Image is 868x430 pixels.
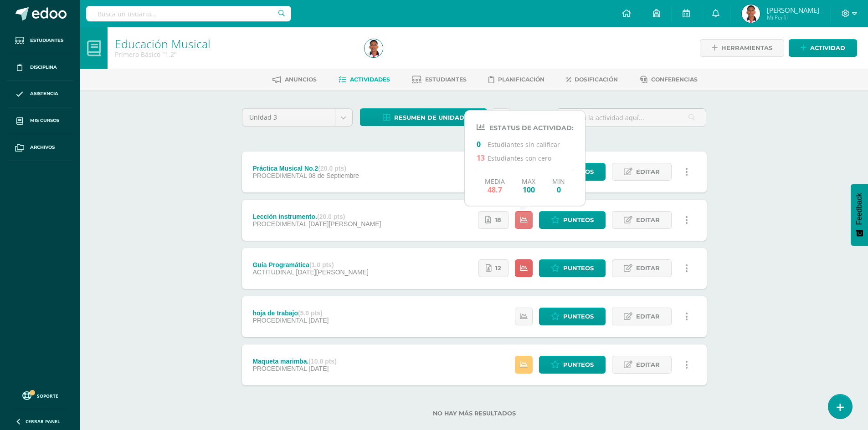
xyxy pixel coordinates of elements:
[252,358,336,365] div: Maqueta marimba.
[317,213,345,220] strong: (20.0 pts)
[285,76,317,83] span: Anuncios
[851,184,868,246] button: Feedback - Mostrar encuesta
[30,64,57,71] span: Disciplina
[495,212,501,228] span: 18
[252,172,307,179] span: PROCEDIMENTAL
[365,39,383,57] img: bbe31b637bae6f76c657eb9e9fee595e.png
[477,139,574,149] p: Estudiantes sin calificar
[640,72,698,87] a: Conferencias
[495,260,501,277] span: 12
[810,40,845,56] span: Actividad
[7,27,73,54] a: Estudiantes
[789,39,857,57] a: Actividad
[252,213,381,220] div: Lección instrumento.
[522,177,535,194] div: Max
[252,220,307,228] span: PROCEDIMENTAL
[566,72,618,87] a: Dosificación
[339,72,390,87] a: Actividades
[636,356,660,373] span: Editar
[7,54,73,81] a: Disciplina
[855,193,863,225] span: Feedback
[115,37,354,50] h1: Educación Musical
[252,317,307,324] span: PROCEDIMENTAL
[651,76,698,83] span: Conferencias
[37,393,58,399] span: Soporte
[394,109,464,126] span: Resumen de unidad
[485,185,505,194] span: 48.7
[742,5,760,23] img: bbe31b637bae6f76c657eb9e9fee595e.png
[485,177,505,194] div: Media
[296,268,369,276] span: [DATE][PERSON_NAME]
[308,317,329,324] span: [DATE]
[552,177,565,194] div: Min
[563,212,594,228] span: Punteos
[488,72,544,87] a: Planificación
[478,259,508,277] a: 12
[115,36,211,51] a: Educación Musical
[552,185,565,194] span: 0
[539,211,606,229] a: Punteos
[11,389,69,401] a: Soporte
[86,6,291,21] input: Busca un usuario...
[563,163,594,180] span: Punteos
[636,163,660,180] span: Editar
[563,260,594,277] span: Punteos
[7,81,73,108] a: Asistencia
[498,76,544,83] span: Planificación
[298,309,323,317] strong: (5.0 pts)
[350,76,390,83] span: Actividades
[30,117,59,124] span: Mis cursos
[26,418,60,425] span: Cerrar panel
[425,76,467,83] span: Estudiantes
[360,108,487,126] a: Resumen de unidad
[477,123,574,132] h4: Estatus de Actividad:
[309,261,334,268] strong: (1.0 pts)
[318,165,346,172] strong: (20.0 pts)
[563,308,594,325] span: Punteos
[767,14,819,21] span: Mi Perfil
[30,90,58,97] span: Asistencia
[252,365,307,372] span: PROCEDIMENTAL
[575,76,618,83] span: Dosificación
[522,185,535,194] span: 100
[242,109,352,126] a: Unidad 3
[30,37,63,44] span: Estudiantes
[308,365,329,372] span: [DATE]
[308,220,381,228] span: [DATE][PERSON_NAME]
[252,268,294,276] span: ACTITUDINAL
[539,308,606,325] a: Punteos
[412,72,467,87] a: Estudiantes
[700,39,784,57] a: Herramientas
[249,109,328,126] span: Unidad 3
[252,261,368,268] div: Guía Programática
[252,165,359,172] div: Práctica Musical No.2
[767,5,819,15] span: [PERSON_NAME]
[252,309,329,317] div: hoja de trabajo
[563,356,594,373] span: Punteos
[115,50,354,59] div: Primero Básico '1.2'
[721,40,772,56] span: Herramientas
[477,153,488,162] span: 13
[478,211,508,229] a: 18
[7,107,73,134] a: Mis cursos
[539,356,606,374] a: Punteos
[308,172,359,179] span: 08 de Septiembre
[477,153,574,162] p: Estudiantes con cero
[477,139,488,148] span: 0
[636,212,660,228] span: Editar
[7,134,73,161] a: Archivos
[636,260,660,277] span: Editar
[30,144,55,151] span: Archivos
[557,109,706,126] input: Busca la actividad aquí...
[242,410,707,417] label: No hay más resultados
[539,259,606,277] a: Punteos
[272,72,317,87] a: Anuncios
[636,308,660,325] span: Editar
[308,358,336,365] strong: (10.0 pts)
